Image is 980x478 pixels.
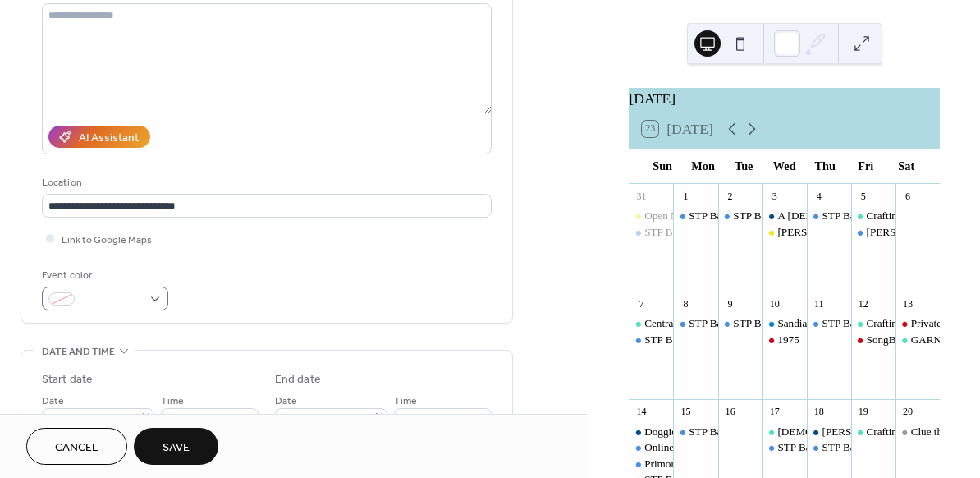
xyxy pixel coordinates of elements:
div: Central Colorado Humanist [629,316,673,331]
span: Time [394,393,417,410]
div: Clue the Movie [895,425,940,439]
div: STP Baby with the bath water rehearsals [629,225,673,240]
div: 1975 [762,333,807,347]
div: Salida Moth Mixed ages auditions [851,225,895,240]
div: STP Baby with the bath water rehearsals [718,316,762,331]
div: Tue [723,149,764,183]
div: STP Baby with the bath water rehearsals [673,316,717,331]
div: 1 [679,189,693,203]
div: 18 [812,405,826,419]
div: Event color [42,267,165,284]
div: STP Baby with the bath water rehearsals [644,333,820,347]
div: STP Baby with the bath water rehearsals [689,425,864,439]
div: STP Baby with the bath water rehearsals [629,333,673,347]
div: STP Baby with the bath water rehearsals [807,209,851,223]
div: STP Baby with the bath water rehearsals [673,425,717,439]
div: Sat [886,149,927,183]
div: 14 [634,405,648,419]
div: Primordial Sound Meditation with Priti Chanda Klco [629,457,673,471]
div: Crafting Circle [867,425,932,439]
span: Time [161,393,184,410]
div: Sandia Hearing Aid Center [777,316,894,331]
div: Online Silent Auction for Campout for the cause ends [644,440,877,455]
div: Primordial Sound Meditation with [PERSON_NAME] [644,457,882,471]
div: 6 [900,189,914,203]
button: Cancel [26,428,127,465]
div: Sun [642,149,683,183]
div: Crafting Circle [851,316,895,331]
span: Date and time [42,343,115,361]
button: AI Assistant [48,126,150,148]
div: Crafting Circle [851,209,895,223]
div: STP Baby with the bath water rehearsals [689,209,864,223]
div: 4 [812,189,826,203]
div: Doggie Market [644,425,710,439]
div: A [DEMOGRAPHIC_DATA] Board Meeting [777,209,975,223]
div: [PERSON_NAME] [822,425,909,439]
div: Open Mic [644,209,688,223]
div: Location [42,174,488,191]
div: Sandia Hearing Aid Center [762,316,807,331]
div: Crafting Circle [867,209,932,223]
div: Crafting Circle [867,316,932,331]
div: 1975 [777,333,799,347]
div: 10 [767,297,781,311]
div: STP Baby with the bath water rehearsals [673,209,717,223]
div: Thu [804,149,845,183]
div: STP Baby with the bath water rehearsals [777,440,953,455]
div: Matt Flinner Trio opening guest Briony Hunn [762,225,807,240]
div: Reed Foehl [807,425,851,439]
div: Doggie Market [629,425,673,439]
div: 31 [634,189,648,203]
div: 8 [679,297,693,311]
div: 20 [900,405,914,419]
div: Private rehearsal [895,316,940,331]
div: 2 [723,189,737,203]
div: Central [US_STATE] Humanist [644,316,781,331]
div: Open Mic [629,209,673,223]
div: 15 [679,405,693,419]
div: Start date [42,371,93,388]
div: 13 [900,297,914,311]
div: STP Baby with the bath water rehearsals [807,316,851,331]
div: 9 [723,297,737,311]
div: 5 [856,189,870,203]
div: 16 [723,405,737,419]
div: Mon [683,149,724,183]
div: Fri [845,149,886,183]
div: A Church Board Meeting [762,209,807,223]
div: STP Baby with the bath water rehearsals [644,225,820,240]
div: 3 [767,189,781,203]
div: STP Baby with the bath water rehearsals [733,209,909,223]
div: STP Baby with the bath water rehearsals [689,316,864,331]
div: STP Baby with the bath water rehearsals [718,209,762,223]
div: Wed [764,149,805,183]
span: Date [42,393,64,410]
span: Save [163,439,190,457]
div: [DATE] [629,88,940,109]
div: STP Baby with the bath water rehearsals [807,440,851,455]
span: Cancel [55,439,98,457]
div: AI Assistant [79,130,139,147]
div: Crafting Circle [851,425,895,439]
div: End date [275,371,321,388]
div: SongBird Rehearsal [867,333,954,347]
div: SongBird Rehearsal [851,333,895,347]
div: 11 [812,297,826,311]
div: 7 [634,297,648,311]
div: Online Silent Auction for Campout for the cause ends [629,440,673,455]
div: STP Baby with the bath water rehearsals [733,316,909,331]
span: Link to Google Maps [62,232,152,249]
div: 17 [767,405,781,419]
button: Save [134,428,218,465]
div: GARNA presents Colorado Environmental Film Fest [895,333,940,347]
span: Date [275,393,297,410]
div: 12 [856,297,870,311]
div: STP Baby with the bath water rehearsals [762,440,807,455]
div: Clue the Movie [911,425,978,439]
div: Shamanic Healing Circle with Sarah Sol [762,425,807,439]
div: 19 [856,405,870,419]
